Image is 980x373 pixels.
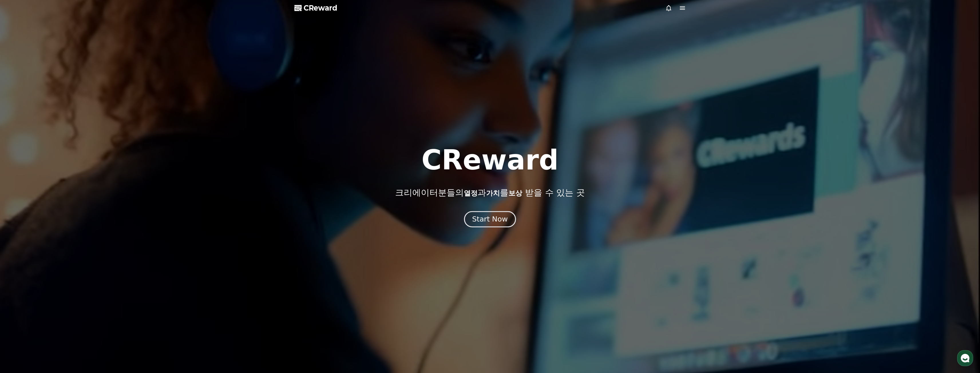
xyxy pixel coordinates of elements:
div: Start Now [472,214,508,224]
span: CReward [304,3,337,13]
a: Start Now [465,217,515,223]
span: 가치 [486,189,500,197]
p: 크리에이터분들의 과 를 받을 수 있는 곳 [395,188,585,198]
a: 홈 [2,181,38,196]
h1: CReward [421,146,559,174]
span: 설정 [88,190,95,194]
span: 홈 [18,190,21,194]
a: 설정 [74,181,110,196]
span: 대화 [52,190,59,195]
span: 보상 [508,189,522,197]
span: 열정 [464,189,478,197]
a: CReward [294,3,337,13]
a: 대화 [38,181,74,196]
button: Start Now [464,211,516,227]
